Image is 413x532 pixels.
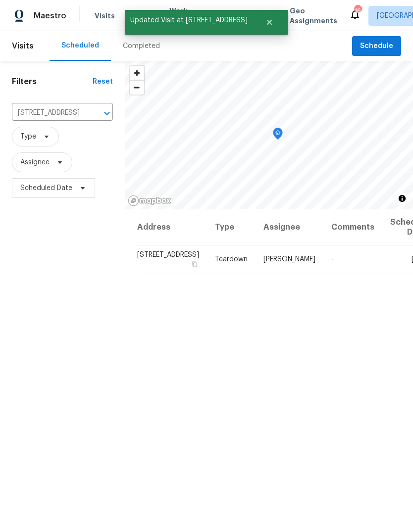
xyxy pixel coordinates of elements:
button: Open [100,106,114,120]
th: Assignee [256,209,323,245]
span: Assignee [20,157,50,167]
div: Completed [123,41,160,51]
button: Zoom out [130,80,144,95]
th: Comments [323,209,382,245]
span: Type [20,132,36,142]
span: Maestro [34,11,66,21]
span: Teardown [215,256,248,263]
span: Zoom out [130,81,144,95]
a: Mapbox homepage [128,195,171,206]
h1: Filters [12,77,93,87]
div: Scheduled [61,41,99,50]
span: Visits [12,35,34,57]
th: Type [207,209,256,245]
span: Toggle attribution [399,193,405,204]
span: Visits [95,11,115,21]
span: Schedule [360,40,393,52]
button: Schedule [352,36,401,56]
div: Reset [93,77,113,87]
div: Map marker [273,128,283,143]
th: Address [137,209,207,245]
button: Zoom in [130,66,144,80]
span: Work Orders [169,6,195,26]
button: Copy Address [190,260,199,269]
span: Geo Assignments [290,6,337,26]
button: Toggle attribution [396,193,408,204]
span: [STREET_ADDRESS] [137,251,199,258]
span: Updated Visit at [STREET_ADDRESS] [125,10,253,31]
div: 16 [354,6,361,16]
span: - [331,256,334,263]
span: [PERSON_NAME] [263,256,315,263]
span: Scheduled Date [20,183,72,193]
button: Close [253,12,286,32]
input: Search for an address... [12,105,85,121]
